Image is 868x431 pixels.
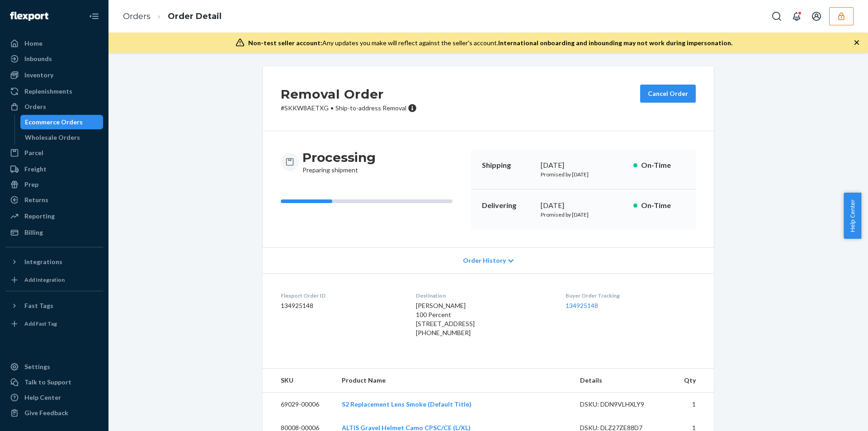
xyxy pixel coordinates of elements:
[24,39,42,48] div: Home
[123,11,151,21] a: Orders
[5,193,103,207] a: Returns
[5,209,103,223] a: Reporting
[541,171,626,178] p: Promised by [DATE]
[5,273,103,287] a: Add Integration
[24,393,61,402] div: Help Center
[5,406,103,420] button: Give Feedback
[5,68,103,82] a: Inventory
[20,130,104,145] a: Wholesale Orders
[335,369,573,393] th: Product Name
[541,211,626,218] p: Promised by [DATE]
[24,301,53,310] div: Fast Tags
[5,84,103,99] a: Replenishments
[5,146,103,160] a: Parcel
[24,102,46,111] div: Orders
[24,320,57,327] div: Add Fast Tag
[25,133,80,142] div: Wholesale Orders
[281,104,417,113] p: # SKKW8AETXG
[24,257,62,266] div: Integrations
[25,118,83,127] div: Ecommerce Orders
[248,38,732,47] div: Any updates you make will reflect against the seller's account.
[807,7,826,25] button: Open account menu
[263,369,335,393] th: SKU
[482,160,533,171] p: Shipping
[788,7,806,25] button: Open notifications
[168,11,222,21] a: Order Detail
[416,292,551,299] dt: Destination
[10,12,48,21] img: Flexport logo
[302,149,376,166] h3: Processing
[281,292,401,299] dt: Flexport Order ID
[5,36,103,51] a: Home
[5,162,103,176] a: Freight
[768,7,786,25] button: Open Search Box
[498,39,732,47] span: International onboarding and inbounding may not work during impersonation.
[342,400,472,408] a: S2 Replacement Lens Smoke (Default Title)
[281,85,417,104] h2: Removal Order
[24,228,43,237] div: Billing
[416,328,551,337] div: [PHONE_NUMBER]
[5,298,103,313] button: Fast Tags
[5,255,103,269] button: Integrations
[672,369,714,393] th: Qty
[24,71,53,80] div: Inventory
[5,177,103,192] a: Prep
[20,115,104,129] a: Ecommerce Orders
[281,301,401,310] dd: 134925148
[641,160,685,171] p: On-Time
[416,302,475,327] span: [PERSON_NAME] 100 Percent [STREET_ADDRESS]
[463,256,506,265] span: Order History
[5,317,103,331] a: Add Fast Tag
[263,393,335,417] td: 69029-00006
[844,193,861,239] button: Help Center
[5,390,103,405] a: Help Center
[566,292,696,299] dt: Buyer Order Tracking
[5,225,103,240] a: Billing
[24,87,72,96] div: Replenishments
[566,302,598,309] a: 134925148
[85,7,103,25] button: Close Navigation
[330,104,334,112] span: •
[541,160,626,171] div: [DATE]
[640,85,696,103] button: Cancel Order
[24,180,38,189] div: Prep
[5,52,103,66] a: Inbounds
[5,99,103,114] a: Orders
[482,200,533,211] p: Delivering
[24,54,52,63] div: Inbounds
[24,408,68,417] div: Give Feedback
[302,149,376,175] div: Preparing shipment
[580,400,665,409] div: DSKU: DDN9VLHXLY9
[672,393,714,417] td: 1
[24,195,48,204] div: Returns
[5,360,103,374] a: Settings
[24,165,47,174] div: Freight
[248,39,322,47] span: Non-test seller account:
[24,276,65,284] div: Add Integration
[335,104,406,112] span: Ship-to-address Removal
[24,212,55,221] div: Reporting
[116,3,229,30] ol: breadcrumbs
[24,148,43,157] div: Parcel
[5,375,103,389] button: Talk to Support
[541,200,626,211] div: [DATE]
[811,404,859,426] iframe: Opens a widget where you can chat to one of our agents
[24,362,50,371] div: Settings
[573,369,672,393] th: Details
[641,200,685,211] p: On-Time
[24,378,71,387] div: Talk to Support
